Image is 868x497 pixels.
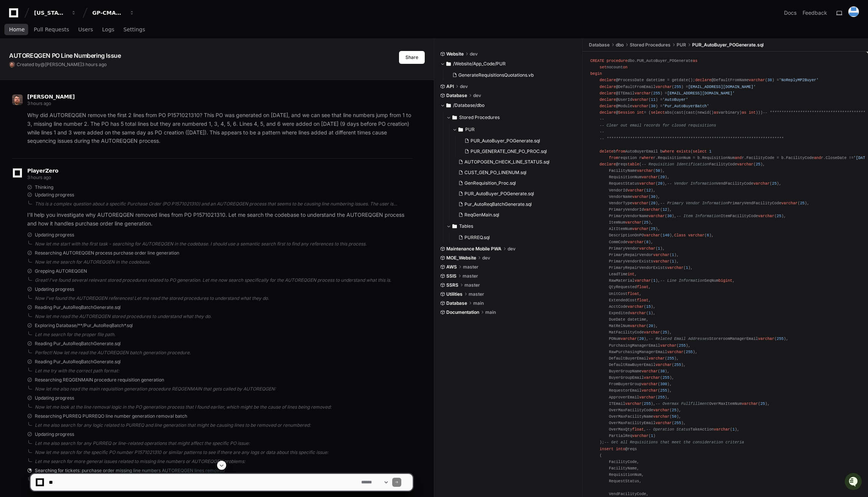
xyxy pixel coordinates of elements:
span: procedure [607,59,627,63]
button: ReqGenMain.sql [455,210,573,220]
span: dev [508,246,516,252]
span: 255 [686,350,693,354]
span: float [632,427,644,432]
span: 25 [672,408,676,412]
div: Now let me search for the specific PO number P1571021310 or similar patterns to see if there are ... [35,449,413,455]
span: 1 [649,311,651,315]
span: master [464,282,480,288]
span: varchar [749,78,765,82]
span: 30 [667,214,672,218]
span: varchar [641,369,658,374]
span: varchar [630,324,646,328]
span: -- Overmax Fullfillment [655,401,709,406]
span: varchar [655,85,672,89]
span: varchar [621,336,637,341]
div: Great! I've found several relevant stored procedures related to PO generation. Let me now search ... [35,277,413,283]
span: Maintenance Mobile PWA [446,246,502,252]
span: 255 [667,356,674,361]
button: PUR_GENERATE_ONE_PO_PROC.sql [461,146,573,157]
span: 'Pur_AutoBuyerBatch' [663,104,709,108]
span: exists [677,149,691,154]
span: GenRequisition_Proc.sql [464,180,516,186]
span: varchar [644,207,660,212]
span: 12 [646,188,651,193]
span: Created by [17,62,107,68]
span: 20 [651,201,655,205]
span: table [627,162,639,167]
div: This is a complex question about a specific Purchase Order (PO P1571021310) and an AUTOREQGEN pro... [35,201,413,207]
span: varchar [641,382,658,386]
span: 140 [663,233,669,238]
span: varchar [655,363,672,367]
span: Website [446,51,464,57]
div: Now let me search for AUTOREQGEN in the codebase. [35,259,413,265]
span: 12 [663,207,667,212]
span: from [616,149,625,154]
span: PUR_GENERATE_ONE_PO_PROC.sql [470,148,547,154]
span: and [735,156,742,160]
span: Logs [102,27,114,32]
span: 255 [674,85,681,89]
span: varchar [649,214,665,218]
span: GenerateRequisitionsQuotations.vb [458,72,534,78]
span: SSIS [446,273,457,279]
span: Updating progress [35,395,74,401]
button: Stored Procedures [446,111,577,123]
button: Feedback [803,9,827,17]
button: GenerateRequisitionsQuotations.vb [449,70,573,80]
span: varchar [625,220,641,225]
span: 1 [672,259,674,264]
span: ReqGenMain.sql [464,212,499,218]
span: 3 hours ago [27,100,51,106]
span: 255 [679,343,686,348]
span: Pylon [75,79,92,85]
span: 11 [651,97,655,102]
span: Reading Pur_AutoReqBatchGenerate.sql [35,304,121,310]
span: 20 [639,336,644,341]
a: Powered byPylon [53,79,92,85]
span: float [637,285,649,289]
button: Pur_AutoReqBatchGenerate.sql [455,199,573,210]
button: PUR_AutoBuyer_POGenerate.sql [461,136,573,146]
span: Tables [459,223,473,229]
span: float [637,298,649,303]
span: 'AutoBuyer' [663,97,688,102]
span: @ [40,62,45,67]
span: delete [599,149,613,154]
span: Thinking [35,184,53,190]
span: PUR_AutoBuyer_POGenerate.sql [470,138,540,144]
a: Settings [123,21,145,39]
span: MOE_Website [446,255,476,261]
span: 300 [660,382,667,386]
div: Welcome [8,30,138,42]
span: [EMAIL_ADDRESS][DOMAIN_NAME]' [667,91,735,96]
span: varchar [753,181,770,186]
button: /Database/dbo [440,99,577,111]
span: 25 [772,181,776,186]
span: Updating progress [35,192,74,198]
span: varchar [635,278,651,283]
span: varchar [758,336,774,341]
button: Share [399,51,425,64]
span: AWS [446,264,457,270]
span: CUST_GEN_PO_LINENUM.sql [464,170,526,176]
span: declare [599,91,616,96]
span: set [599,65,606,69]
span: declare [599,85,616,89]
span: where [641,156,653,160]
span: -- [599,130,604,134]
img: PlayerZero [8,8,23,23]
span: from [609,156,618,160]
span: varchar [688,233,704,238]
span: as [693,59,697,63]
span: [PERSON_NAME] [27,94,75,100]
span: varchar [714,427,730,432]
span: 25 [756,162,760,167]
a: Home [9,21,25,39]
span: 25 [777,214,781,218]
app-text-character-animate: AUTOREQGEN PO Line Numbering Issue [9,52,121,59]
span: 30 [651,104,655,108]
span: Pull Requests [34,27,69,32]
span: varchar [625,401,641,406]
svg: Directory [446,101,451,110]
